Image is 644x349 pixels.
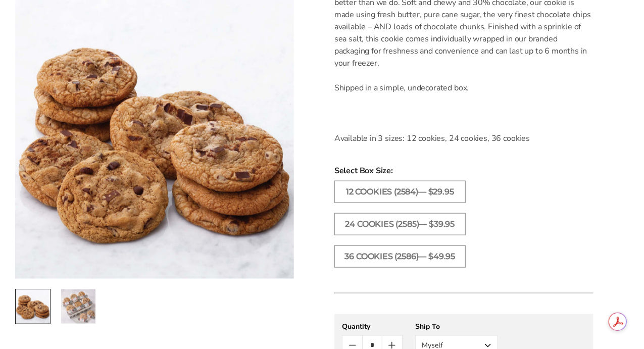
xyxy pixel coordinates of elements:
span: Select Box Size: [334,165,593,177]
iframe: Sign Up via Text for Offers [8,311,105,341]
label: 24 COOKIES (2585)— $39.95 [334,213,466,235]
a: 2 / 2 [61,289,96,324]
p: Shipped in a simple, undecorated box. [334,82,593,94]
img: Just The Cookies - All Chocolate Chip Cookies [16,289,50,324]
a: 1 / 2 [15,289,51,324]
div: Ship To [415,322,498,331]
label: 12 COOKIES (2584)— $29.95 [334,181,466,203]
label: 36 COOKIES (2586)— $49.95 [334,245,466,268]
p: Available in 3 sizes: 12 cookies, 24 cookies, 36 cookies [334,132,593,144]
div: Quantity [342,322,403,331]
img: Just The Cookies - All Chocolate Chip Cookies [61,289,95,324]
